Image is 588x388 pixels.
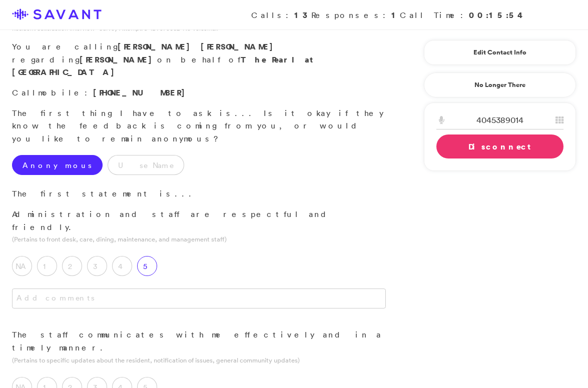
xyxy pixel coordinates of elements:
a: Edit Contact Info [436,44,563,60]
p: (Pertains to specific updates about the resident, notification of issues, general community updates) [12,355,386,365]
span: [PHONE_NUMBER] [93,87,190,98]
p: Call : [12,86,386,99]
label: Use Name [108,155,184,175]
label: NA [12,256,32,276]
span: [PERSON_NAME] [201,41,278,52]
label: Anonymous [12,155,103,175]
p: (Pertains to front desk, care, dining, maintenance, and management staff) [12,234,386,244]
span: [PERSON_NAME] [118,41,195,52]
span: mobile [38,87,85,97]
p: The first thing I have to ask is... Is it okay if they know the feedback is coming from you, or w... [12,107,386,145]
label: 5 [137,256,157,276]
p: You are calling regarding on behalf of [12,40,386,79]
p: The staff communicates with me effectively and in a timely manner. [12,328,386,354]
strong: 00:15:54 [469,9,526,20]
p: Administration and staff are respectful and friendly. [12,208,386,233]
label: 3 [87,256,107,276]
p: The first statement is... [12,187,386,200]
strong: 13 [294,9,311,20]
strong: 1 [391,9,400,20]
strong: [PERSON_NAME] [80,54,157,65]
label: 1 [37,256,57,276]
a: No Longer There [424,72,576,97]
label: 2 [62,256,82,276]
label: 4 [112,256,132,276]
a: Disconnect [436,134,563,158]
